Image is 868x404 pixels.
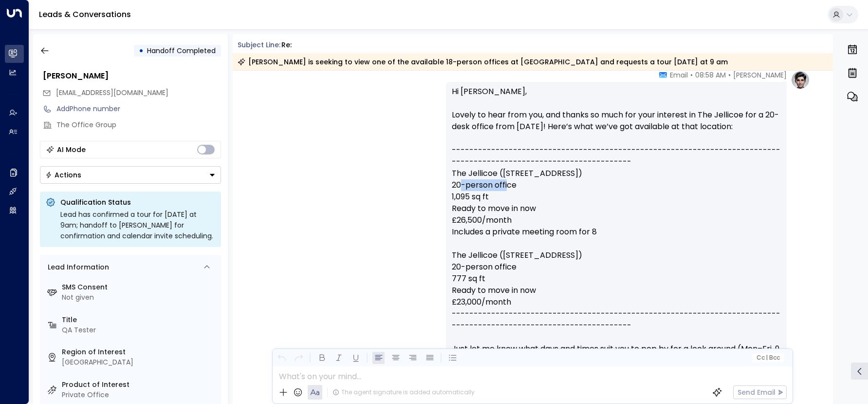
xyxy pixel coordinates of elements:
[733,70,787,80] span: [PERSON_NAME]
[753,353,784,363] button: Cc|Bcc
[62,315,217,325] label: Title
[57,145,86,154] div: AI Mode
[147,46,216,56] span: Handoff Completed
[728,70,731,80] span: •
[62,380,217,390] label: Product of Interest
[60,197,215,207] p: Qualification Status
[139,42,144,59] div: •
[757,354,780,361] span: Cc Bcc
[690,70,693,80] span: •
[62,292,217,303] div: Not given
[60,209,215,241] div: Lead has confirmed a tour for [DATE] at 9am; handoff to [PERSON_NAME] for confirmation and calend...
[62,390,217,400] div: Private Office
[695,70,726,80] span: 08:58 AM
[56,104,221,114] div: AddPhone number
[56,88,168,97] span: [EMAIL_ADDRESS][DOMAIN_NAME]
[791,70,810,90] img: profile-logo.png
[238,40,280,50] span: Subject Line:
[56,88,168,98] span: Ranjit.Brainch@theofficegroup.com
[40,166,221,184] button: Actions
[62,325,217,335] div: QA Tester
[40,166,221,184] div: Button group with a nested menu
[238,57,728,67] div: [PERSON_NAME] is seeking to view one of the available 18-person offices at [GEOGRAPHIC_DATA] and ...
[56,120,221,130] div: The Office Group
[281,40,292,50] div: Re:
[62,357,217,367] div: [GEOGRAPHIC_DATA]
[766,354,768,361] span: |
[45,171,81,179] div: Actions
[332,388,475,397] div: The agent signature is added automatically
[452,86,781,390] p: Hi [PERSON_NAME], Lovely to hear from you, and thanks so much for your interest in The Jellicoe f...
[43,70,221,82] div: [PERSON_NAME]
[293,352,305,364] button: Redo
[276,352,288,364] button: Undo
[39,9,131,20] a: Leads & Conversations
[670,70,688,80] span: Email
[62,347,217,357] label: Region of Interest
[62,282,217,292] label: SMS Consent
[44,262,109,272] div: Lead Information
